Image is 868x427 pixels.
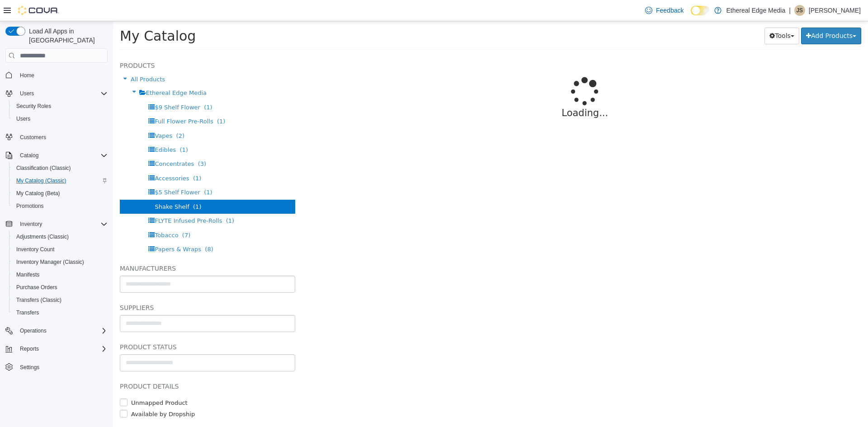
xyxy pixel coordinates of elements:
[16,284,57,291] span: Purchase Orders
[13,282,108,293] span: Purchase Orders
[16,258,84,266] span: Inventory Manager (Classic)
[13,269,43,280] a: Manifests
[13,295,108,305] span: Transfers (Classic)
[16,325,108,336] span: Operations
[16,69,108,80] span: Home
[20,72,34,79] span: Home
[13,244,58,255] a: Inventory Count
[726,5,785,16] p: Ethereal Edge Media
[20,221,42,228] span: Inventory
[16,70,38,81] a: Home
[20,364,39,371] span: Settings
[16,202,44,210] span: Promotions
[16,219,108,230] span: Inventory
[16,377,75,386] label: Unmapped Product
[9,200,111,212] button: Promotions
[91,168,99,174] span: (1)
[2,361,111,374] button: Settings
[16,164,71,172] span: Classification (Classic)
[7,360,182,371] h5: Product Details
[42,125,63,132] span: Edibles
[9,113,111,125] button: Users
[20,152,38,159] span: Catalog
[16,150,108,161] span: Catalog
[16,115,30,122] span: Users
[223,85,722,99] p: Loading...
[656,6,684,15] span: Feedback
[16,389,82,398] label: Available by Dropship
[9,162,111,174] button: Classification (Classic)
[13,188,64,199] a: My Catalog (Beta)
[13,307,108,318] span: Transfers
[20,327,47,334] span: Operations
[9,230,111,243] button: Adjustments (Classic)
[2,131,111,144] button: Customers
[69,211,77,217] span: (7)
[7,242,182,253] h5: Manufacturers
[16,177,66,184] span: My Catalog (Classic)
[9,100,111,113] button: Security Roles
[651,6,686,23] button: Tools
[13,257,88,267] a: Inventory Manager (Classic)
[16,361,108,373] span: Settings
[13,175,70,186] a: My Catalog (Classic)
[13,201,47,211] a: Promotions
[16,219,46,230] button: Inventory
[2,343,111,355] button: Reports
[42,154,76,160] span: Accessories
[16,343,42,354] button: Reports
[688,6,748,23] button: Add Products
[9,187,111,200] button: My Catalog (Beta)
[7,39,182,50] h5: Products
[85,139,93,146] span: (3)
[2,149,111,162] button: Catalog
[91,83,99,89] span: (1)
[92,225,100,231] span: (8)
[16,325,50,336] button: Operations
[16,88,108,99] span: Users
[13,257,108,267] span: Inventory Manager (Classic)
[13,282,61,293] a: Purchase Orders
[13,101,108,112] span: Security Roles
[42,168,87,174] span: $5 Shelf Flower
[16,190,60,197] span: My Catalog (Beta)
[9,243,111,256] button: Inventory Count
[113,196,121,203] span: (1)
[13,163,108,174] span: Classification (Classic)
[42,139,81,146] span: Concentrates
[9,294,111,306] button: Transfers (Classic)
[16,88,38,99] button: Users
[13,163,75,174] a: Classification (Classic)
[80,182,88,189] span: (1)
[66,125,75,132] span: (1)
[20,134,46,141] span: Customers
[7,7,83,23] span: My Catalog
[9,281,111,294] button: Purchase Orders
[42,83,87,89] span: $9 Shelf Flower
[13,244,108,255] span: Inventory Count
[809,5,861,16] p: [PERSON_NAME]
[16,343,108,354] span: Reports
[789,5,791,16] p: |
[2,68,111,81] button: Home
[13,307,42,318] a: Transfers
[42,182,76,189] span: Shake Shelf
[2,218,111,230] button: Inventory
[42,97,100,103] span: Full Flower Pre-Rolls
[7,320,182,331] h5: Product Status
[16,150,42,161] button: Catalog
[104,97,112,103] span: (1)
[13,113,108,124] span: Users
[16,296,61,304] span: Transfers (Classic)
[691,6,710,15] input: Dark Mode
[13,295,65,305] a: Transfers (Classic)
[16,103,51,110] span: Security Roles
[16,246,55,253] span: Inventory Count
[9,174,111,187] button: My Catalog (Classic)
[80,154,88,160] span: (1)
[25,27,108,45] span: Load All Apps in [GEOGRAPHIC_DATA]
[13,101,55,112] a: Security Roles
[42,211,65,217] span: Tobacco
[13,201,108,211] span: Promotions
